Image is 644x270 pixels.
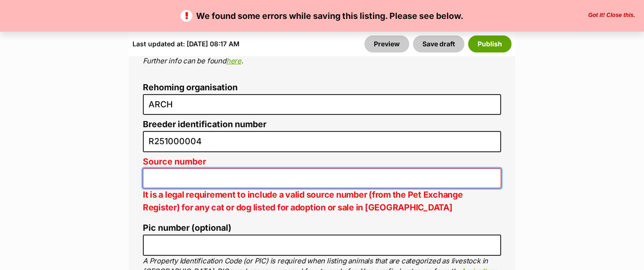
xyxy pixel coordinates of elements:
label: Pic number (optional) [143,223,501,233]
label: Rehoming organisation [143,83,501,93]
a: Preview [364,35,409,52]
button: Close the banner [586,12,638,19]
p: We found some errors while saving this listing. Please see below. [9,9,635,22]
p: It is a legal requirement to include a valid source number (from the Pet Exchange Register) for a... [143,188,501,214]
a: here [226,56,241,65]
label: Source number [143,157,501,167]
div: Last updated at: [DATE] 08:17 AM [132,35,239,52]
button: Save draft [413,35,464,52]
button: Publish [468,35,512,52]
label: Breeder identification number [143,120,501,130]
